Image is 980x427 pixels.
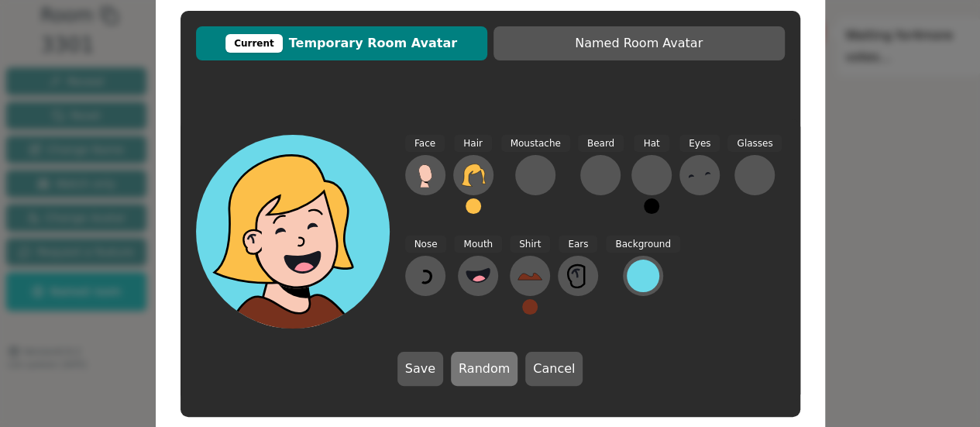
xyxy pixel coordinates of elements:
[225,34,283,53] div: Current
[454,135,492,153] span: Hair
[405,236,447,253] span: Nose
[451,352,518,386] button: Random
[559,236,597,253] span: Ears
[606,236,680,253] span: Background
[679,135,720,153] span: Eyes
[501,135,570,153] span: Moustache
[397,352,443,386] button: Save
[727,135,782,153] span: Glasses
[578,135,624,153] span: Beard
[525,352,583,386] button: Cancel
[196,26,487,60] button: CurrentTemporary Room Avatar
[454,236,502,253] span: Mouth
[493,26,785,60] button: Named Room Avatar
[501,34,777,53] span: Named Room Avatar
[405,135,445,153] span: Face
[204,34,480,53] span: Temporary Room Avatar
[510,236,550,253] span: Shirt
[634,135,669,153] span: Hat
